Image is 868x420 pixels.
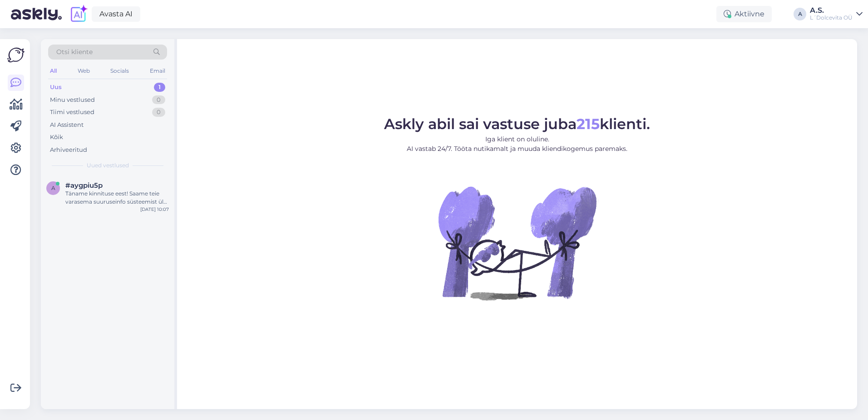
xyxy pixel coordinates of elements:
[435,161,599,325] img: No Chat active
[140,206,169,213] div: [DATE] 10:07
[50,120,84,130] div: AI Assistent
[794,8,806,20] div: A
[92,6,140,22] a: Avasta AI
[48,65,59,77] div: All
[7,46,25,64] img: Askly Logo
[87,161,129,170] span: Uued vestlused
[69,5,88,24] img: explore-ai
[716,6,772,22] div: Aktiivne
[384,115,650,133] span: Askly abil sai vastuse juba klienti.
[810,7,853,14] div: A.S.
[152,95,165,105] div: 0
[152,108,165,117] div: 0
[810,14,853,21] div: L´Dolcevita OÜ
[65,181,103,190] span: #aygpiu5p
[154,83,165,92] div: 1
[50,108,94,117] div: Tiimi vestlused
[50,95,95,105] div: Minu vestlused
[50,133,63,142] div: Kõik
[50,83,62,92] div: Uus
[51,185,55,191] span: a
[56,47,93,57] span: Otsi kliente
[65,190,169,206] div: Täname kinnituse eest! Saame teie varasema suuruseinfo süsteemist üle vaadata. Palume siiski arve...
[108,65,131,77] div: Socials
[148,65,167,77] div: Email
[577,115,600,133] b: 215
[76,65,92,77] div: Web
[384,135,650,154] p: Iga klient on oluline. AI vastab 24/7. Tööta nutikamalt ja muuda kliendikogemus paremaks.
[810,7,863,21] a: A.S.L´Dolcevita OÜ
[50,145,87,155] div: Arhiveeritud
